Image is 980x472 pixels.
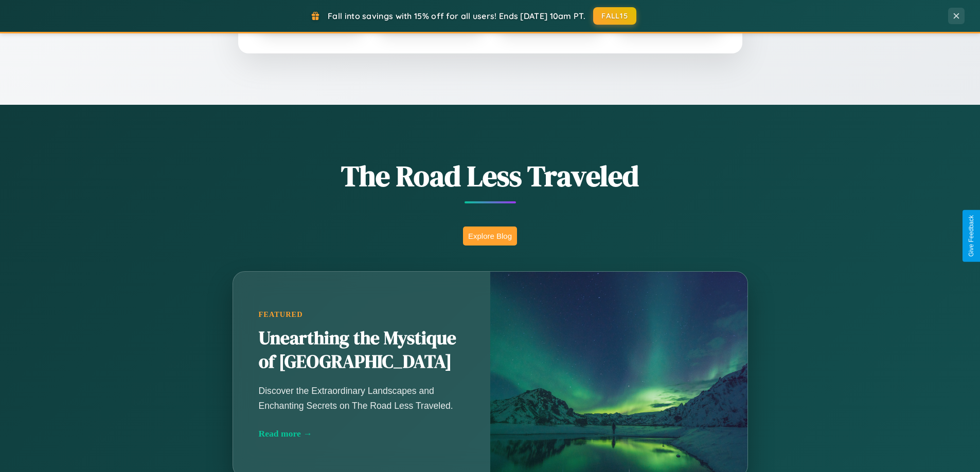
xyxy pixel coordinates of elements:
span: Fall into savings with 15% off for all users! Ends [DATE] 10am PT. [328,11,585,21]
h1: The Road Less Traveled [182,156,799,196]
div: Featured [259,310,465,319]
p: Discover the Extraordinary Landscapes and Enchanting Secrets on The Road Less Traveled. [259,384,465,412]
button: FALL15 [593,7,636,25]
div: Read more → [259,428,465,439]
div: Give Feedback [968,215,975,257]
h2: Unearthing the Mystique of [GEOGRAPHIC_DATA] [259,327,465,374]
button: Explore Blog [463,226,517,246]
